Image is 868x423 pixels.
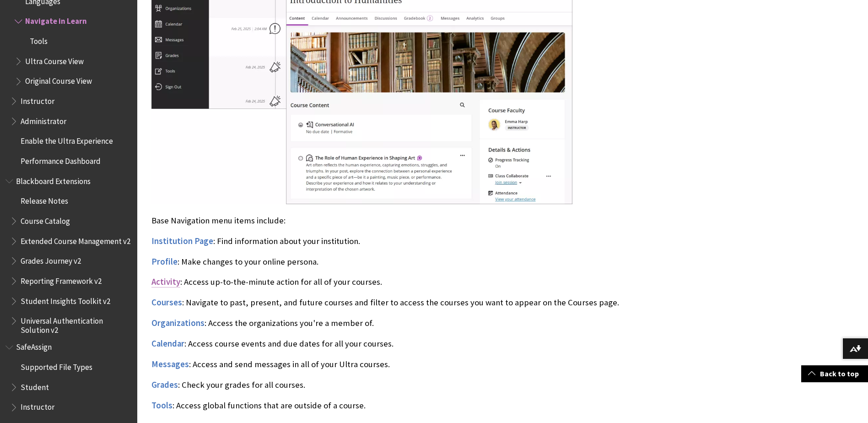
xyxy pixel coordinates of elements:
[21,153,101,166] span: Performance Dashboard
[21,293,110,306] span: Student Insights Toolkit v2
[151,380,178,390] a: Grades
[21,213,70,226] span: Course Catalog
[151,318,205,329] a: Organizations
[25,54,84,66] span: Ultra Course View
[21,380,49,392] span: Student
[151,359,189,369] span: Messages
[21,194,68,206] span: Release Notes
[151,379,719,391] p: : Check your grades for all courses.
[16,340,52,352] span: SafeAssign
[151,338,184,349] a: Calendar
[21,93,54,106] span: Instructor
[151,359,189,370] a: Messages
[25,14,87,26] span: Navigate in Learn
[801,365,868,382] a: Back to top
[151,236,213,247] a: Institution Page
[30,33,48,46] span: Tools
[151,256,719,268] p: : Make changes to your online persona.
[151,276,719,288] p: : Access up-to-the-minute action for all of your courses.
[16,174,91,186] span: Blackboard Extensions
[151,277,180,287] a: Activity
[21,273,102,286] span: Reporting Framework v2
[21,313,131,335] span: Universal Authentication Solution v2
[151,236,213,246] span: Institution Page
[21,233,130,246] span: Extended Course Management v2
[151,256,178,267] a: Profile
[21,253,81,266] span: Grades Journey v2
[151,400,719,412] p: : Access global functions that are outside of a course.
[151,338,184,349] span: Calendar
[151,338,719,350] p: : Access course events and due dates for all your courses.
[151,297,719,309] p: : Navigate to past, present, and future courses and filter to access the courses you want to appe...
[21,359,92,372] span: Supported File Types
[5,174,132,335] nav: Book outline for Blackboard Extensions
[151,358,719,370] p: : Access and send messages in all of your Ultra courses.
[151,317,719,329] p: : Access the organizations you're a member of.
[21,114,66,126] span: Administrator
[151,400,173,411] a: Tools
[25,74,92,86] span: Original Course View
[151,297,182,308] a: Courses
[21,400,54,412] span: Instructor
[151,215,719,227] p: Base Navigation menu items include:
[151,400,173,411] span: Tools
[151,235,719,247] p: : Find information about your institution.
[21,134,113,146] span: Enable the Ultra Experience
[151,318,205,328] span: Organizations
